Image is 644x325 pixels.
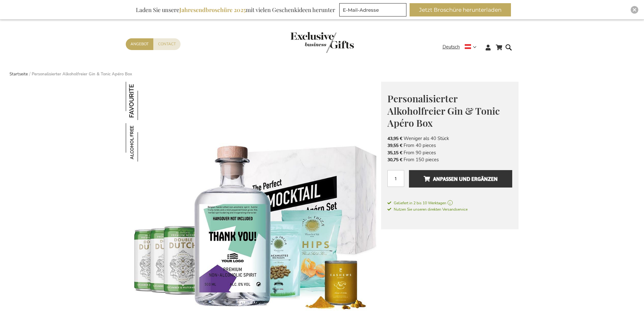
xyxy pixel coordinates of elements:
span: 39,55 € [387,143,402,149]
button: Jetzt Broschüre herunterladen [410,3,511,16]
img: Close [633,8,636,12]
button: Anpassen und ergänzen [409,170,512,188]
div: Laden Sie unsere mit vielen Geschenkideen herunter [133,3,338,16]
a: Angebot [126,38,153,50]
li: From 90 pieces [387,149,512,156]
span: Deutsch [443,43,460,51]
a: Geliefert in 2 bis 10 Werktagen [387,200,512,206]
li: From 40 pieces [387,142,512,149]
li: Weniger als 40 Stück [387,135,512,142]
input: E-Mail-Adresse [339,3,406,16]
a: Nutzen Sie unseren direkten Versandservice [387,206,468,212]
li: From 150 pieces [387,156,512,163]
span: Anpassen und ergänzen [424,174,498,184]
span: 43,95 € [387,136,402,142]
a: Contact [153,38,181,50]
span: Personalisierter Alkoholfreier Gin & Tonic Apéro Box [387,92,500,129]
a: store logo [290,32,322,53]
span: 35,15 € [387,150,402,156]
div: Deutsch [443,43,481,51]
span: 30,75 € [387,157,402,163]
form: marketing offers and promotions [339,3,408,18]
a: Startseite [10,71,28,77]
span: Nutzen Sie unseren direkten Versandservice [387,207,468,212]
div: Close [631,6,638,14]
input: Menge [387,170,404,187]
strong: Personalisierter Alkoholfreier Gin & Tonic Apéro Box [32,71,132,77]
b: Jahresendbroschüre 2025 [179,6,246,14]
img: Personalisierter Alkoholfreier Gin & Tonic Apéro Box [126,123,164,162]
img: Personalisierter Alkoholfreier Gin & Tonic Apéro Box [126,82,164,120]
img: Exclusive Business gifts logo [290,32,354,53]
